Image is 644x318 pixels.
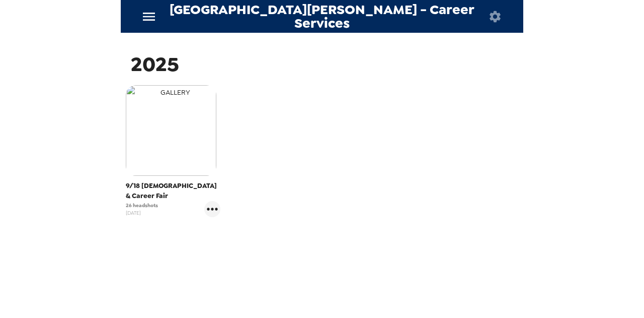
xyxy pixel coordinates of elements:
img: gallery [126,85,216,176]
span: 9/18 [DEMOGRAPHIC_DATA] & Career Fair [126,181,220,201]
span: 2025 [131,51,179,78]
span: [GEOGRAPHIC_DATA][PERSON_NAME] - Career Services [165,3,478,30]
span: [DATE] [126,209,158,217]
span: 26 headshots [126,202,158,209]
button: gallery menu [204,201,220,217]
